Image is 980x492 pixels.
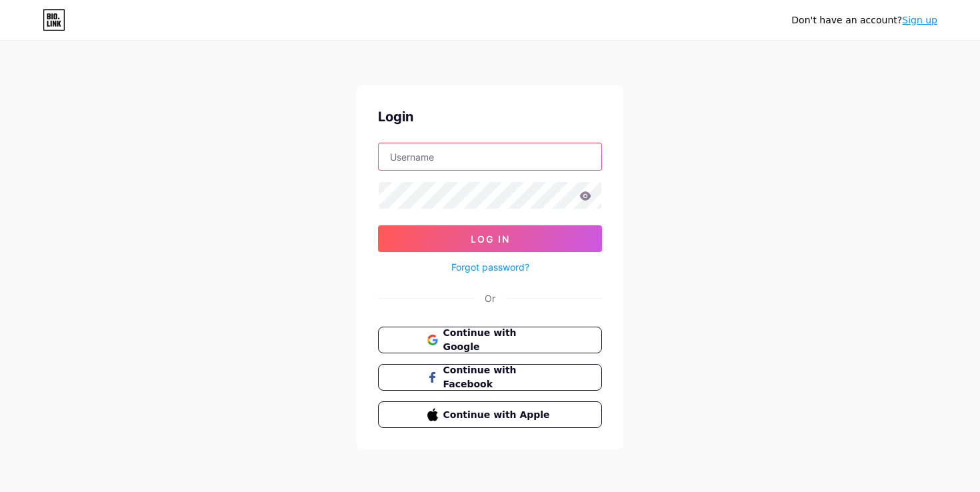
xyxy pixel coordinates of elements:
button: Log In [378,225,602,252]
button: Continue with Google [378,327,602,353]
input: Username [379,143,601,170]
button: Continue with Facebook [378,364,602,391]
div: Don't have an account? [791,13,937,27]
span: Continue with Facebook [443,363,553,391]
div: Or [485,291,495,305]
span: Continue with Apple [443,408,553,422]
a: Sign up [902,15,937,25]
div: Login [378,107,602,127]
span: Continue with Google [443,326,553,354]
a: Forgot password? [451,260,529,274]
button: Continue with Apple [378,401,602,428]
span: Log In [471,233,510,245]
